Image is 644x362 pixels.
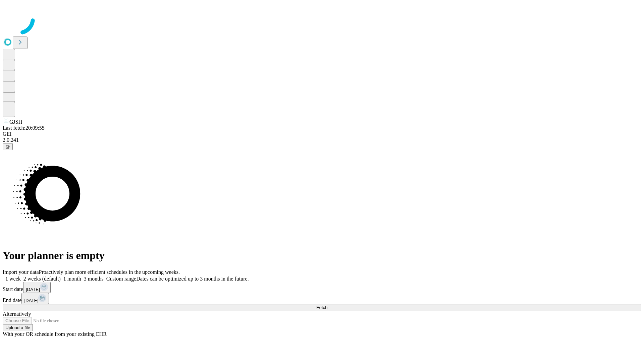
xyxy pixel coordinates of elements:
[63,276,81,282] span: 1 month
[3,269,39,275] span: Import your data
[24,298,38,303] span: [DATE]
[136,276,249,282] span: Dates can be optimized up to 3 months in the future.
[3,324,33,331] button: Upload a file
[5,276,21,282] span: 1 week
[3,249,641,262] h1: Your planner is empty
[23,276,61,282] span: 2 weeks (default)
[3,293,641,304] div: End date
[5,144,10,149] span: @
[106,276,136,282] span: Custom range
[316,305,327,310] span: Fetch
[3,131,641,137] div: GEI
[84,276,104,282] span: 3 months
[21,293,49,304] button: [DATE]
[23,282,51,293] button: [DATE]
[26,287,40,292] span: [DATE]
[39,269,180,275] span: Proactively plan more efficient schedules in the upcoming weeks.
[3,282,641,293] div: Start date
[3,143,13,150] button: @
[3,311,31,317] span: Alternatively
[3,125,45,131] span: Last fetch: 20:09:55
[3,137,641,143] div: 2.0.241
[3,331,107,337] span: With your OR schedule from your existing EHR
[9,119,22,125] span: GJSH
[3,304,641,311] button: Fetch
